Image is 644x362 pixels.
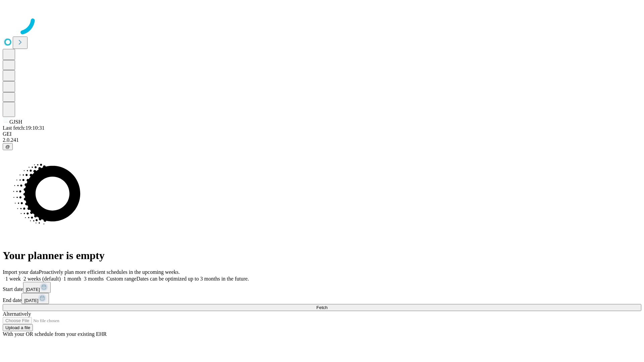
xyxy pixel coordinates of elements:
[137,276,249,282] span: Dates can be optimized up to 3 months in the future.
[5,276,21,282] span: 1 week
[63,276,81,282] span: 1 month
[23,282,51,293] button: [DATE]
[26,287,40,292] span: [DATE]
[3,249,641,262] h1: Your planner is empty
[316,305,327,310] span: Fetch
[84,276,104,282] span: 3 months
[3,125,45,131] span: Last fetch: 19:10:31
[24,298,38,303] span: [DATE]
[3,143,13,150] button: @
[106,276,136,282] span: Custom range
[3,331,107,337] span: With your OR schedule from your existing EHR
[3,324,33,331] button: Upload a file
[23,276,61,282] span: 2 weeks (default)
[21,293,49,304] button: [DATE]
[3,293,641,304] div: End date
[3,282,641,293] div: Start date
[39,269,180,275] span: Proactively plan more efficient schedules in the upcoming weeks.
[3,269,39,275] span: Import your data
[3,304,641,311] button: Fetch
[3,311,31,317] span: Alternatively
[3,131,641,137] div: GEI
[9,119,22,125] span: GJSH
[5,144,10,149] span: @
[3,137,641,143] div: 2.0.241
